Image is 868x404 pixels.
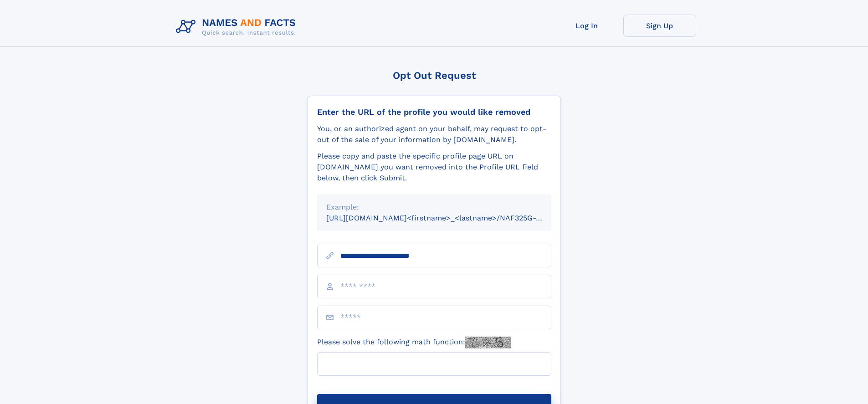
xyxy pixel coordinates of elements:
div: Please copy and paste the specific profile page URL on [DOMAIN_NAME] you want removed into the Pr... [317,151,551,184]
img: Logo Names and Facts [172,15,303,39]
a: Sign Up [623,15,696,37]
div: Example: [326,202,542,213]
div: Enter the URL of the profile you would like removed [317,107,551,117]
a: Log In [550,15,623,37]
div: Opt Out Request [308,70,561,81]
small: [URL][DOMAIN_NAME]<firstname>_<lastname>/NAF325G-xxxxxxxx [326,214,569,222]
label: Please solve the following math function: [317,337,511,348]
div: You, or an authorized agent on your behalf, may request to opt-out of the sale of your informatio... [317,123,551,145]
